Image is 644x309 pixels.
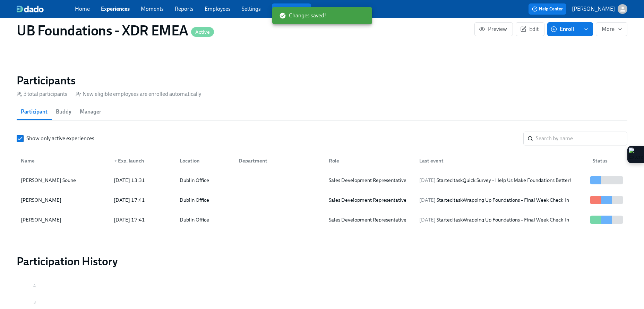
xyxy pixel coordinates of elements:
[272,3,311,15] button: Review us on G2
[174,154,233,168] div: Location
[474,22,513,36] button: Preview
[417,216,587,224] div: Started task Wrapping Up Foundations – Final Week Check-In
[17,6,75,12] a: dado
[177,196,233,204] div: Dublin Office
[191,30,214,35] span: Active
[177,157,233,165] div: Location
[414,154,587,168] div: Last event
[602,26,621,33] span: More
[579,22,593,36] button: enroll
[56,107,71,117] span: Buddy
[242,6,261,12] a: Settings
[572,5,615,13] p: [PERSON_NAME]
[572,4,627,14] button: [PERSON_NAME]
[547,22,579,36] button: Enroll
[590,157,626,165] div: Status
[419,217,436,223] span: [DATE]
[205,6,231,12] a: Employees
[177,176,233,184] div: Dublin Office
[326,157,413,165] div: Role
[596,22,627,36] button: More
[323,154,413,168] div: Role
[18,216,108,224] div: [PERSON_NAME]
[587,154,626,168] div: Status
[417,157,587,165] div: Last event
[18,196,108,204] div: [PERSON_NAME]
[21,107,48,117] span: Participant
[419,197,436,203] span: [DATE]
[111,196,174,204] div: [DATE] 17:41
[326,196,413,204] div: Sales Development Representative
[552,26,574,33] span: Enroll
[101,6,130,12] a: Experiences
[279,12,326,19] span: Changes saved!
[177,216,233,224] div: Dublin Office
[34,300,36,305] tspan: 3
[75,6,90,12] a: Home
[529,3,566,15] button: Help Center
[522,26,539,33] span: Edit
[17,190,627,210] div: [PERSON_NAME][DATE] 17:41Dublin OfficeSales Development Representative[DATE] Started taskWrapping...
[233,154,323,168] div: Department
[419,177,436,183] span: [DATE]
[114,159,117,163] span: ▼
[111,157,174,165] div: Exp. launch
[76,90,201,98] div: New eligible employees are enrolled automatically
[17,22,214,39] h1: UB Foundations - XDR EMEA
[111,176,174,184] div: [DATE] 13:31
[326,176,413,184] div: Sales Development Representative
[17,6,44,12] img: dado
[17,170,627,190] div: [PERSON_NAME] Soune[DATE] 13:31Dublin OfficeSales Development Representative[DATE] Started taskQu...
[80,107,101,117] span: Manager
[108,154,174,168] div: ▼Exp. launch
[17,210,627,229] div: [PERSON_NAME][DATE] 17:41Dublin OfficeSales Development Representative[DATE] Started taskWrapping...
[33,284,36,289] tspan: 4
[18,157,108,165] div: Name
[417,176,587,184] div: Started task Quick Survey – Help Us Make Foundations Better!
[111,216,174,224] div: [DATE] 17:41
[26,135,94,142] span: Show only active experiences
[480,26,507,33] span: Preview
[236,157,323,165] div: Department
[516,22,544,36] button: Edit
[17,90,67,98] div: 3 total participants
[17,74,627,87] h2: Participants
[18,154,108,168] div: Name
[536,132,627,145] input: Search by name
[175,6,194,12] a: Reports
[18,176,108,184] div: [PERSON_NAME] Soune
[417,196,587,204] div: Started task Wrapping Up Foundations – Final Week Check-In
[532,6,563,12] span: Help Center
[17,254,627,268] h2: Participation History
[629,148,643,161] img: Extension Icon
[326,216,413,224] div: Sales Development Representative
[141,6,164,12] a: Moments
